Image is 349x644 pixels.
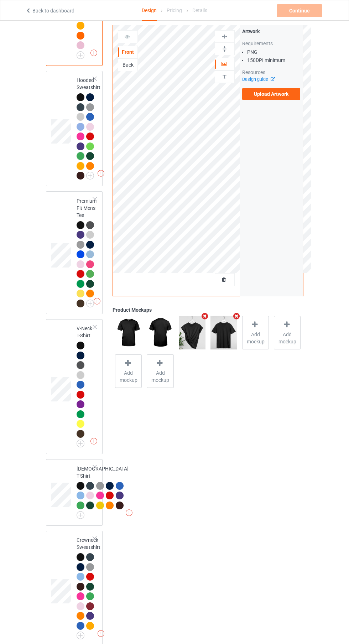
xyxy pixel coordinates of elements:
img: heather_texture.png [77,241,84,249]
a: Design guide [242,77,275,82]
div: Hooded Sweatshirt [77,77,100,179]
span: Add mockup [147,369,173,384]
div: V-Neck T-Shirt [77,325,94,445]
img: svg+xml;base64,PD94bWwgdmVyc2lvbj0iMS4wIiBlbmNvZGluZz0iVVRGLTgiPz4KPHN2ZyB3aWR0aD0iMjJweCIgaGVpZ2... [77,440,84,447]
img: svg%3E%0A [221,46,228,52]
div: Pricing [167,0,182,20]
div: Artwork [242,28,301,35]
div: Add mockup [242,316,269,349]
div: [DEMOGRAPHIC_DATA] T-Shirt [77,465,129,517]
div: Add mockup [274,316,301,349]
img: regular.jpg [115,316,142,349]
span: Add mockup [274,331,300,345]
img: exclamation icon [94,298,100,305]
div: Requirements [242,40,301,47]
a: Back to dashboard [25,8,74,14]
img: svg+xml;base64,PD94bWwgdmVyc2lvbj0iMS4wIiBlbmNvZGluZz0iVVRGLTgiPz4KPHN2ZyB3aWR0aD0iMjJweCIgaGVpZ2... [86,172,94,180]
label: Upload Artwork [242,88,301,100]
img: exclamation icon [98,170,104,177]
img: svg+xml;base64,PD94bWwgdmVyc2lvbj0iMS4wIiBlbmNvZGluZz0iVVRGLTgiPz4KPHN2ZyB3aWR0aD0iMjJweCIgaGVpZ2... [77,632,84,639]
div: Front [118,48,137,56]
div: Product Mockups [113,306,303,313]
div: Crewneck Sweatshirt [77,536,100,637]
img: svg%3E%0A [221,73,228,80]
div: Premium Fit Mens Tee [77,197,97,307]
div: Premium Fit Mens Tee [46,191,103,314]
div: Add mockup [147,354,173,388]
img: regular.jpg [147,316,173,349]
div: Resources [242,69,301,76]
i: Remove mockup [200,312,209,320]
img: svg+xml;base64,PD94bWwgdmVyc2lvbj0iMS4wIiBlbmNvZGluZz0iVVRGLTgiPz4KPHN2ZyB3aWR0aD0iMjJweCIgaGVpZ2... [86,300,94,307]
img: regular.jpg [179,316,205,349]
img: regular.jpg [210,316,237,349]
img: svg+xml;base64,PD94bWwgdmVyc2lvbj0iMS4wIiBlbmNvZGluZz0iVVRGLTgiPz4KPHN2ZyB3aWR0aD0iMjJweCIgaGVpZ2... [77,51,84,59]
li: 150 DPI minimum [247,57,301,64]
div: Design [142,0,157,21]
div: Add mockup [115,354,142,388]
span: Add mockup [243,331,269,345]
span: Add mockup [115,369,141,384]
img: svg%3E%0A [221,33,228,40]
img: exclamation icon [98,630,104,637]
img: svg+xml;base64,PD94bWwgdmVyc2lvbj0iMS4wIiBlbmNvZGluZz0iVVRGLTgiPz4KPHN2ZyB3aWR0aD0iMjJweCIgaGVpZ2... [77,511,84,519]
i: Remove mockup [232,312,241,320]
div: Details [192,0,207,20]
div: Back [118,61,137,68]
img: exclamation icon [90,50,97,56]
img: exclamation icon [90,438,97,445]
div: Hooded Sweatshirt [46,71,103,187]
div: V-Neck T-Shirt [46,319,103,454]
li: PNG [247,48,301,56]
div: [DEMOGRAPHIC_DATA] T-Shirt [46,459,103,526]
